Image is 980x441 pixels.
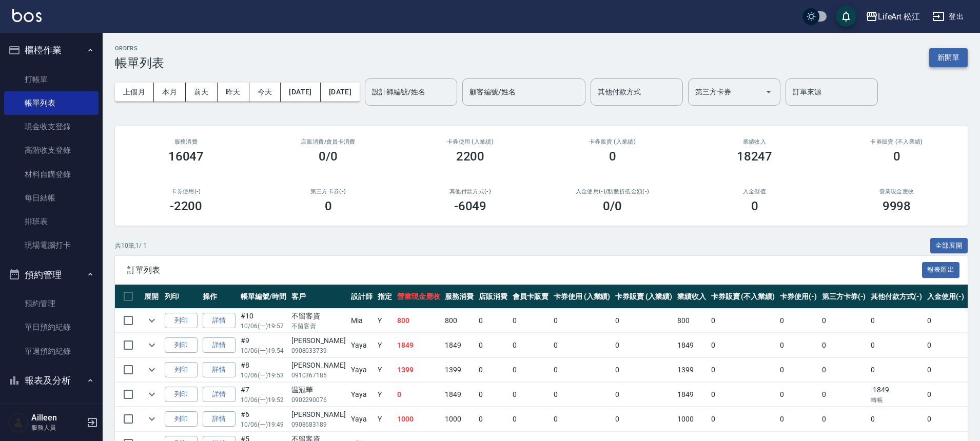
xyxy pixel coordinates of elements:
th: 操作 [200,285,238,309]
p: 不留客資 [291,322,346,331]
td: 0 [925,358,967,382]
td: 0 [777,383,819,407]
td: 0 [613,358,675,382]
td: 0 [510,407,551,431]
h3: 0 /0 [603,199,622,213]
td: 0 [476,407,510,431]
a: 詳情 [203,337,236,353]
td: 800 [395,309,443,333]
td: 0 [777,407,819,431]
h3: 9998 [883,199,911,213]
h3: 16047 [168,149,204,164]
td: 0 [510,309,551,333]
td: Mia [348,309,375,333]
p: 10/06 (一) 19:52 [241,395,286,405]
div: [PERSON_NAME] [291,360,346,371]
div: 不留客資 [291,311,346,322]
button: 列印 [165,411,198,427]
p: 0908683189 [291,420,346,429]
td: 800 [442,309,476,333]
td: 1000 [675,407,709,431]
button: 本月 [154,83,186,102]
a: 帳單列表 [4,91,99,115]
td: 0 [709,309,777,333]
button: 預約管理 [4,262,99,288]
th: 列印 [162,285,200,309]
td: 0 [551,407,613,431]
td: 1849 [675,383,709,407]
td: 0 [819,358,869,382]
td: Y [375,333,395,357]
button: [DATE] [281,83,320,102]
button: [DATE] [321,83,360,102]
div: [PERSON_NAME] [291,409,346,420]
td: #10 [238,309,289,333]
th: 卡券使用 (入業績) [551,285,613,309]
button: 列印 [165,362,198,378]
td: 0 [613,407,675,431]
td: 0 [925,333,967,357]
h2: 卡券使用(-) [127,188,245,195]
h3: 0 [609,149,616,164]
h2: 入金儲值 [696,188,813,195]
div: 温冠華 [291,385,346,395]
h3: 帳單列表 [115,56,164,70]
h3: 0 [751,199,758,213]
button: 列印 [165,387,198,403]
td: 0 [476,309,510,333]
td: 0 [925,383,967,407]
a: 現金收支登錄 [4,115,99,138]
th: 客戶 [289,285,348,309]
th: 第三方卡券(-) [819,285,869,309]
th: 帳單編號/時間 [238,285,289,309]
h3: 服務消費 [127,138,245,145]
button: 昨天 [218,83,249,102]
td: 0 [709,383,777,407]
th: 展開 [142,285,162,309]
p: 0902290076 [291,395,346,405]
h2: 其他付款方式(-) [411,188,529,195]
td: #9 [238,333,289,357]
td: 1399 [395,358,443,382]
button: 列印 [165,337,198,353]
h2: 卡券使用 (入業績) [411,138,529,145]
h2: 營業現金應收 [838,188,955,195]
div: LifeArt 松江 [878,10,920,23]
h3: 0/0 [319,149,338,164]
th: 店販消費 [476,285,510,309]
td: 0 [551,333,613,357]
h3: 18247 [737,149,773,164]
td: 1849 [395,333,443,357]
p: 服務人員 [31,423,84,432]
button: expand row [144,411,160,427]
button: expand row [144,313,160,328]
a: 報表匯出 [922,265,960,274]
td: 0 [819,407,869,431]
td: Y [375,383,395,407]
a: 每日結帳 [4,186,99,210]
td: 1399 [675,358,709,382]
td: 1849 [442,333,476,357]
a: 材料自購登錄 [4,163,99,186]
h2: 入金使用(-) /點數折抵金額(-) [554,188,671,195]
td: 1399 [442,358,476,382]
td: 1000 [395,407,443,431]
p: 轉帳 [871,395,922,405]
td: 0 [551,383,613,407]
td: 0 [510,358,551,382]
a: 單週預約紀錄 [4,339,99,363]
h3: -2200 [170,199,203,213]
td: Yaya [348,358,375,382]
td: #8 [238,358,289,382]
a: 現場電腦打卡 [4,233,99,257]
th: 營業現金應收 [395,285,443,309]
h2: 卡券販賣 (不入業績) [838,138,955,145]
td: 0 [868,358,925,382]
p: 10/06 (一) 19:57 [241,322,286,331]
span: 訂單列表 [127,265,922,275]
p: 0910367185 [291,371,346,380]
button: expand row [144,362,160,377]
a: 打帳單 [4,68,99,91]
img: Person [8,412,29,433]
a: 詳情 [203,387,236,403]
